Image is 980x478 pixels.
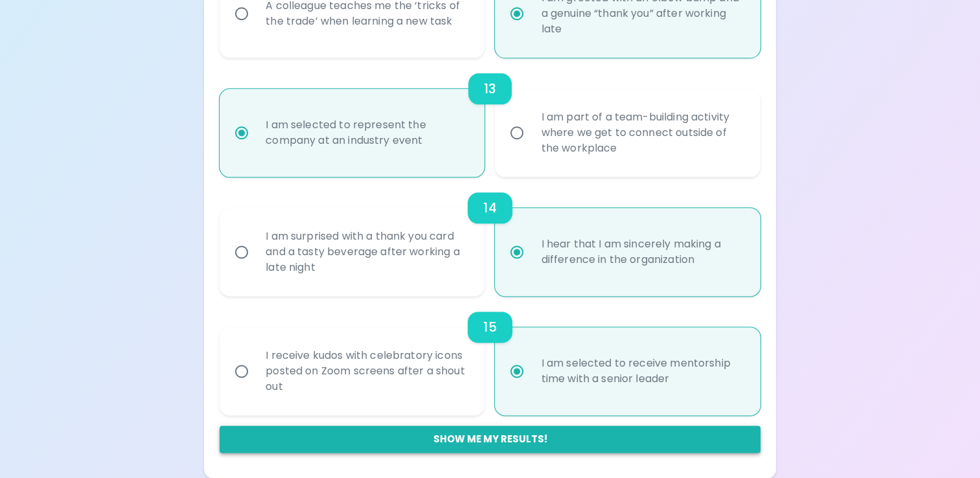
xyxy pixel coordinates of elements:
div: choice-group-check [220,58,760,177]
div: I hear that I am sincerely making a difference in the organization [530,221,753,283]
div: I receive kudos with celebratory icons posted on Zoom screens after a shout out [255,332,477,410]
div: I am selected to receive mentorship time with a senior leader [530,340,753,402]
h6: 15 [483,317,496,337]
div: I am surprised with a thank you card and a tasty beverage after working a late night [255,213,477,291]
div: I am selected to represent the company at an industry event [255,102,477,164]
h6: 14 [483,198,496,218]
div: choice-group-check [220,177,760,296]
div: choice-group-check [220,296,760,415]
h6: 13 [484,78,496,99]
div: I am part of a team-building activity where we get to connect outside of the workplace [530,94,753,172]
button: Show me my results! [220,426,760,453]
